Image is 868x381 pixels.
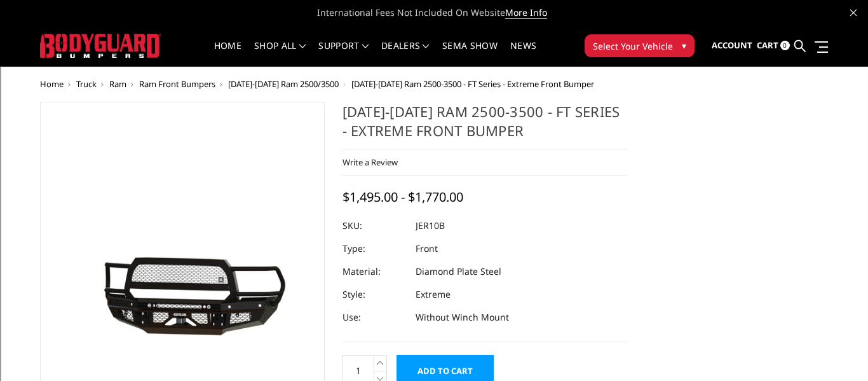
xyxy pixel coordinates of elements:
a: shop all [254,41,306,66]
a: Cart 0 [757,29,790,63]
span: Select Your Vehicle [593,39,673,53]
a: More Info [505,6,547,19]
a: News [510,41,536,66]
a: Account [712,29,752,63]
span: 0 [780,41,790,50]
span: Cart [757,39,778,51]
span: Account [712,39,752,51]
a: SEMA Show [442,41,498,66]
a: Support [318,41,369,66]
img: BODYGUARD BUMPERS [40,34,161,57]
span: ▾ [682,39,686,52]
button: Select Your Vehicle [585,34,695,57]
a: Home [214,41,241,66]
a: Dealers [381,41,430,66]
